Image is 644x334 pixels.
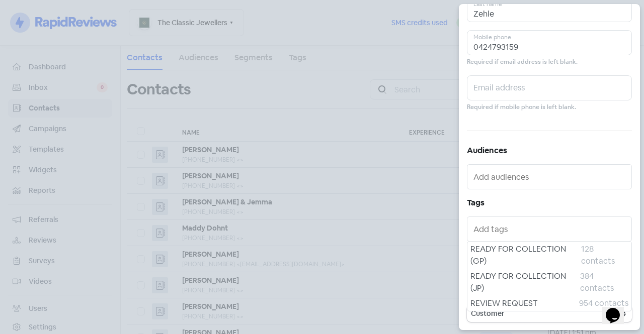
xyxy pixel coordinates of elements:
[467,102,576,112] small: Required if mobile phone is left blank.
[470,297,579,309] span: REVIEW REQUEST
[470,243,581,267] span: READY FOR COLLECTION (GP)
[473,169,627,185] input: Add audiences
[467,75,632,100] input: Email address
[580,270,628,294] span: 384 contacts
[602,294,634,324] iframe: chat widget
[467,143,632,158] h5: Audiences
[467,57,578,67] small: Required if email address is left blank.
[473,221,627,237] input: Add tags
[581,243,628,267] span: 128 contacts
[470,270,580,294] span: READY FOR COLLECTION (JP)
[579,297,628,309] span: 954 contacts
[467,195,632,210] h5: Tags
[467,30,632,55] input: Mobile phone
